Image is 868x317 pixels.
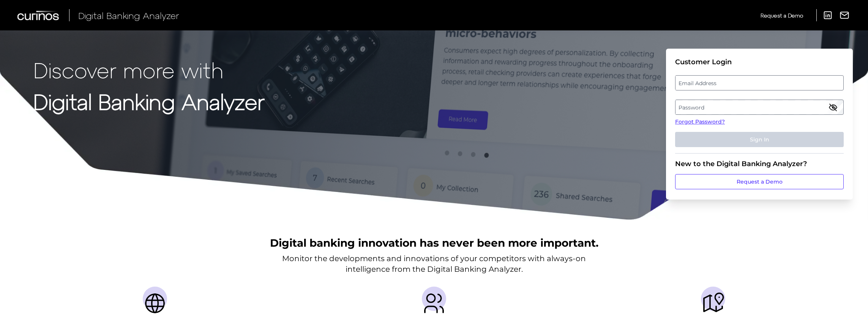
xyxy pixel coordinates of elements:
img: Countries [143,291,167,315]
a: Request a Demo [761,9,803,22]
a: Request a Demo [675,174,844,189]
div: New to the Digital Banking Analyzer? [675,160,844,168]
img: Providers [422,291,446,315]
label: Email Address [675,76,843,90]
p: Monitor the developments and innovations of your competitors with always-on intelligence from the... [282,253,586,274]
img: Journeys [701,291,725,315]
span: Request a Demo [761,12,803,19]
div: Customer Login [675,58,844,66]
label: Password [675,100,843,114]
img: Curinos [17,11,60,20]
button: Sign In [675,132,844,147]
a: Forgot Password? [675,118,844,126]
p: Discover more with [33,58,265,82]
h2: Digital banking innovation has never been more important. [270,236,598,250]
span: Digital Banking Analyzer [78,10,179,21]
strong: Digital Banking Analyzer [33,89,265,114]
